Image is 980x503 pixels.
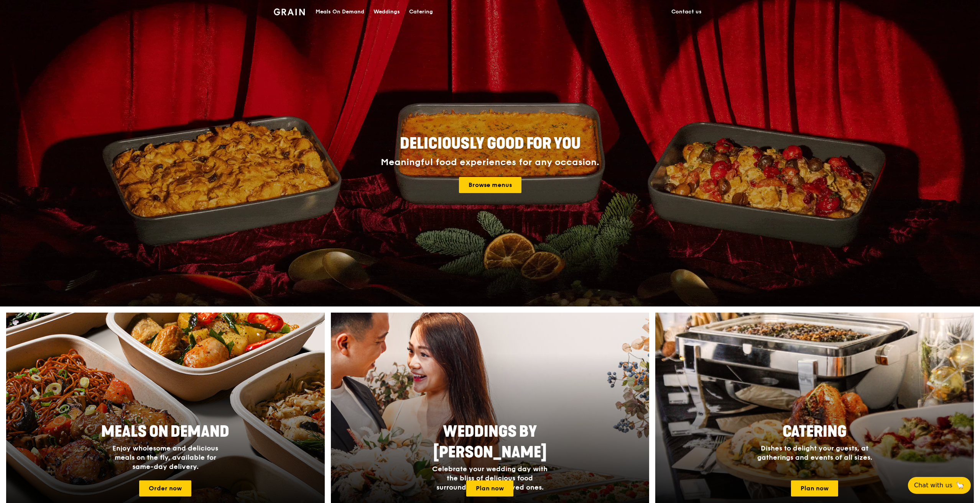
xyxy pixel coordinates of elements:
span: Catering [783,423,847,441]
a: Plan now [791,480,838,496]
span: Dishes to delight your guests, at gatherings and events of all sizes. [757,444,872,462]
div: Meals On Demand [316,0,364,23]
a: Order now [139,480,191,496]
span: Weddings by [PERSON_NAME] [433,423,547,462]
img: Grain [274,8,305,15]
a: Weddings [369,0,404,23]
span: Enjoy wholesome and delicious meals on the fly, available for same-day delivery. [112,444,218,471]
span: Chat with us [914,481,952,490]
span: Deliciously good for you [400,134,580,153]
a: Contact us [667,0,706,23]
a: Plan now [466,480,513,496]
a: Browse menus [459,177,521,193]
span: 🦙 [955,481,965,490]
div: Weddings [373,0,400,23]
span: Meals On Demand [101,423,229,441]
span: Celebrate your wedding day with the bliss of delicious food surrounded by your loved ones. [432,465,548,492]
div: Catering [409,0,433,23]
div: Meaningful food experiences for any occasion. [352,157,628,168]
button: Chat with us🦙 [908,477,971,494]
a: Catering [404,0,437,23]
